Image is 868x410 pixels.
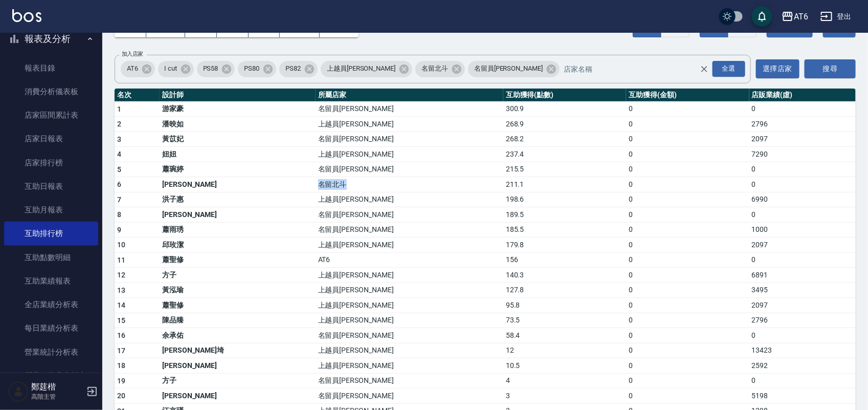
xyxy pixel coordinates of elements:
[4,198,98,222] a: 互助月報表
[117,150,121,158] span: 4
[626,328,749,343] td: 0
[117,301,126,309] span: 14
[160,238,316,253] td: 邱玫潔
[503,252,626,268] td: 156
[316,358,503,374] td: 上越員[PERSON_NAME]
[626,389,749,404] td: 0
[756,59,800,78] button: 選擇店家
[749,101,856,117] td: 0
[503,162,626,177] td: 215.5
[160,373,316,389] td: 方子
[316,373,503,389] td: 名留員[PERSON_NAME]
[117,210,121,219] span: 8
[749,238,856,253] td: 2097
[316,343,503,358] td: 上越員[PERSON_NAME]
[160,177,316,192] td: [PERSON_NAME]
[122,50,143,58] label: 加入店家
[503,268,626,283] td: 140.3
[8,381,29,402] img: Person
[626,222,749,238] td: 0
[749,147,856,162] td: 7290
[31,392,83,401] p: 高階主管
[626,147,749,162] td: 0
[158,61,194,77] div: I cut
[626,283,749,298] td: 0
[160,207,316,223] td: [PERSON_NAME]
[279,61,318,77] div: PS82
[626,238,749,253] td: 0
[749,132,856,147] td: 2097
[160,252,316,268] td: 蕭聖修
[749,207,856,223] td: 0
[626,207,749,223] td: 0
[115,89,160,102] th: 名次
[805,59,856,78] button: 搜尋
[626,89,749,102] th: 互助獲得(金額)
[710,59,747,79] button: Open
[321,63,402,74] span: 上越員[PERSON_NAME]
[749,162,856,177] td: 0
[626,313,749,328] td: 0
[749,389,856,404] td: 5198
[117,165,121,174] span: 5
[4,340,98,364] a: 營業統計分析表
[316,313,503,328] td: 上越員[PERSON_NAME]
[503,373,626,389] td: 4
[626,252,749,268] td: 0
[749,313,856,328] td: 2796
[160,343,316,358] td: [PERSON_NAME]埼
[626,117,749,132] td: 0
[117,256,126,264] span: 11
[626,373,749,389] td: 0
[503,132,626,147] td: 268.2
[316,207,503,223] td: 名留員[PERSON_NAME]
[749,283,856,298] td: 3495
[626,162,749,177] td: 0
[31,382,83,392] h5: 鄭莛楷
[626,132,749,147] td: 0
[503,313,626,328] td: 73.5
[749,268,856,283] td: 6891
[316,252,503,268] td: AT6
[160,298,316,313] td: 蕭聖修
[561,60,717,78] input: 店家名稱
[503,283,626,298] td: 127.8
[626,343,749,358] td: 0
[794,10,808,23] div: AT6
[503,238,626,253] td: 179.8
[160,222,316,238] td: 蕭雨琇
[415,61,465,77] div: 名留北斗
[160,89,316,102] th: 設計師
[503,207,626,223] td: 189.5
[749,177,856,192] td: 0
[749,222,856,238] td: 1000
[160,132,316,147] td: 黃苡妃
[4,127,98,150] a: 店家日報表
[117,196,121,204] span: 7
[503,328,626,343] td: 58.4
[816,7,856,26] button: 登出
[626,192,749,207] td: 0
[117,180,121,188] span: 6
[316,268,503,283] td: 上越員[PERSON_NAME]
[503,343,626,358] td: 12
[160,147,316,162] td: 妞妞
[4,316,98,340] a: 每日業績分析表
[503,298,626,313] td: 95.8
[316,328,503,343] td: 名留員[PERSON_NAME]
[316,89,503,102] th: 所屬店家
[4,56,98,80] a: 報表目錄
[626,268,749,283] td: 0
[4,269,98,293] a: 互助業績報表
[160,101,316,117] td: 游家豪
[160,268,316,283] td: 方子
[749,343,856,358] td: 13423
[4,246,98,269] a: 互助點數明細
[160,328,316,343] td: 余承佑
[160,283,316,298] td: 黃泓瑜
[238,63,265,74] span: PS80
[279,63,307,74] span: PS82
[117,105,121,113] span: 1
[117,286,126,294] span: 13
[316,298,503,313] td: 上越員[PERSON_NAME]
